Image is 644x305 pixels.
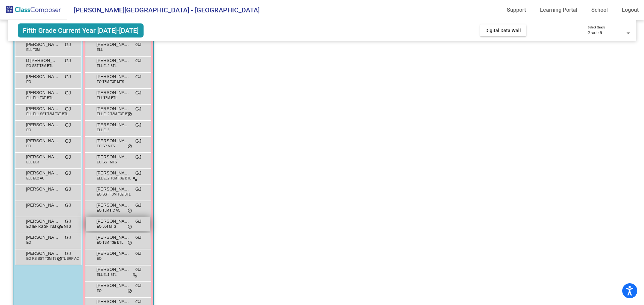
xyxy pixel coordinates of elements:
[67,5,260,15] span: [PERSON_NAME][GEOGRAPHIC_DATA] - [GEOGRAPHIC_DATA]
[97,79,124,84] span: EO T3M T3E MTS
[136,202,142,209] span: GJ
[136,122,142,129] span: GJ
[26,105,59,112] span: [PERSON_NAME]
[26,256,79,261] span: EO RS SST T3M T3E BTL BRP AC
[65,73,71,80] span: GJ
[65,57,71,64] span: GJ
[65,250,71,257] span: GJ
[26,160,39,165] span: ELL EL3
[136,73,142,80] span: GJ
[96,298,130,305] span: [PERSON_NAME]
[501,5,531,15] a: Support
[127,208,132,214] span: do_not_disturb_alt
[136,282,142,289] span: GJ
[136,57,142,64] span: GJ
[136,234,142,241] span: GJ
[616,5,644,15] a: Logout
[65,218,71,225] span: GJ
[26,138,59,144] span: [PERSON_NAME]
[97,111,131,117] span: ELL EL2 T3M T3E BTL
[136,218,142,225] span: GJ
[96,218,130,225] span: [PERSON_NAME]
[97,47,103,52] span: ELL
[127,224,132,230] span: do_not_disturb_alt
[96,266,130,273] span: [PERSON_NAME]
[535,5,583,15] a: Learning Portal
[26,202,59,209] span: [PERSON_NAME]
[97,128,109,133] span: ELL EL3
[480,24,526,36] button: Digital Data Wall
[97,192,130,197] span: EO SST T3M T3E BTL
[26,41,59,48] span: [PERSON_NAME]
[136,89,142,96] span: GJ
[97,144,115,149] span: EO SP MTS
[26,122,59,128] span: [PERSON_NAME]
[65,122,71,129] span: GJ
[136,186,142,193] span: GJ
[26,79,31,84] span: EO
[136,41,142,48] span: GJ
[96,234,130,241] span: [PERSON_NAME]
[136,105,142,112] span: GJ
[96,282,130,289] span: [PERSON_NAME]
[96,250,130,257] span: [PERSON_NAME]
[65,202,71,209] span: GJ
[97,224,116,229] span: EO 504 MTS
[97,160,117,165] span: EO SST MTS
[26,170,59,176] span: [PERSON_NAME] [PERSON_NAME]
[26,47,40,52] span: ELL T3M
[96,89,130,96] span: [PERSON_NAME]
[96,186,130,193] span: [PERSON_NAME]
[96,202,130,209] span: [PERSON_NAME]
[65,170,71,177] span: GJ
[26,250,59,257] span: [PERSON_NAME]
[65,105,71,112] span: GJ
[65,41,71,48] span: GJ
[65,186,71,193] span: GJ
[588,30,602,35] span: Grade 5
[26,111,68,117] span: ELL EL1 SST T3M T3E BTL
[57,256,62,262] span: do_not_disturb_alt
[96,57,130,64] span: [PERSON_NAME]
[26,89,59,96] span: [PERSON_NAME]
[26,154,59,160] span: [PERSON_NAME]
[97,240,123,245] span: EO T3M T3E BTL
[26,128,31,133] span: EO
[26,234,59,241] span: [PERSON_NAME]
[97,256,101,261] span: EO
[26,57,59,64] span: D [PERSON_NAME]
[65,89,71,96] span: GJ
[96,122,130,128] span: [PERSON_NAME]
[26,240,31,245] span: EO
[127,240,132,246] span: do_not_disturb_alt
[65,138,71,145] span: GJ
[136,154,142,161] span: GJ
[26,186,59,193] span: [PERSON_NAME]
[26,144,31,149] span: EO
[96,73,130,80] span: [PERSON_NAME]
[97,208,120,213] span: EO T3M HC AC
[96,138,130,144] span: [PERSON_NAME]
[136,266,142,273] span: GJ
[26,63,53,68] span: EO SST T3M BTL
[26,95,53,100] span: ELL EL1 T3E BTL
[485,28,521,33] span: Digital Data Wall
[96,170,130,176] span: [PERSON_NAME]
[26,73,59,80] span: [PERSON_NAME]
[136,138,142,145] span: GJ
[96,154,130,160] span: [PERSON_NAME]
[136,170,142,177] span: GJ
[97,176,131,181] span: ELL EL2 T3M T3E BTL
[65,234,71,241] span: GJ
[18,23,144,37] span: Fifth Grade Current Year [DATE]-[DATE]
[57,224,62,230] span: do_not_disturb_alt
[97,288,101,293] span: EO
[96,41,130,48] span: [PERSON_NAME]
[97,63,116,68] span: ELL EL2 BTL
[26,176,44,181] span: ELL EL2 AC
[97,272,116,277] span: ELL EL1 BTL
[97,95,117,100] span: ELL T3M BTL
[65,154,71,161] span: GJ
[127,112,132,117] span: do_not_disturb_alt
[136,250,142,257] span: GJ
